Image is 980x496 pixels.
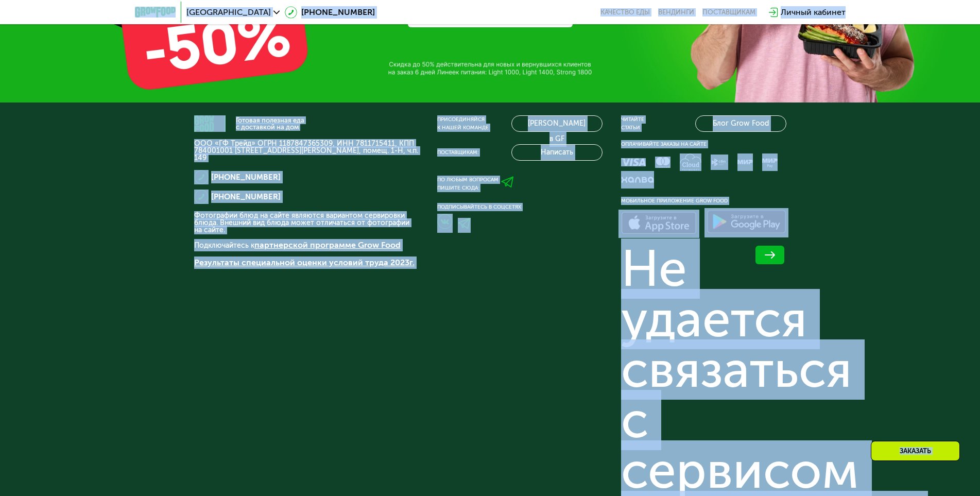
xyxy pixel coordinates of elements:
div: Поставщикам: [437,148,478,157]
span: [GEOGRAPHIC_DATA] [186,8,271,16]
a: [PERSON_NAME] в GF [511,115,603,132]
p: Фотографии блюд на сайте являются вариантом сервировки блюда. Внешний вид блюда может отличаться ... [194,212,419,234]
div: По любым вопросам пишите сюда: [437,176,498,192]
div: Читайте статьи [621,115,644,132]
div: Оплачивайте заказы на сайте [621,140,786,148]
p: Подключайтесь к [194,239,419,251]
div: Готовая полезная еда с доставкой на дом [236,117,304,130]
div: поставщикам [702,8,755,16]
div: Подписывайтесь в соцсетях [437,203,603,211]
button: Написать [511,144,603,161]
div: Личный кабинет [781,6,846,19]
p: ООО «ГФ Трейд» ОГРН 1187847365309, ИНН 7811715411, КПП 784001001 [STREET_ADDRESS][PERSON_NAME], п... [194,140,419,162]
a: [PHONE_NUMBER] [285,6,375,19]
img: Доступно в Google Play [704,208,789,238]
a: [PHONE_NUMBER] [211,171,281,183]
a: партнерской программе Grow Food [254,240,401,250]
div: Присоединяйся к нашей команде [437,115,489,132]
div: Заказать [871,441,960,461]
a: Блог Grow Food [695,115,786,132]
a: [PHONE_NUMBER] [211,191,281,203]
a: Качество еды [600,8,650,16]
div: Мобильное приложение Grow Food [621,197,786,205]
a: Результаты специальной оценки условий труда 2023г. [194,258,415,267]
a: Вендинги [658,8,694,16]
